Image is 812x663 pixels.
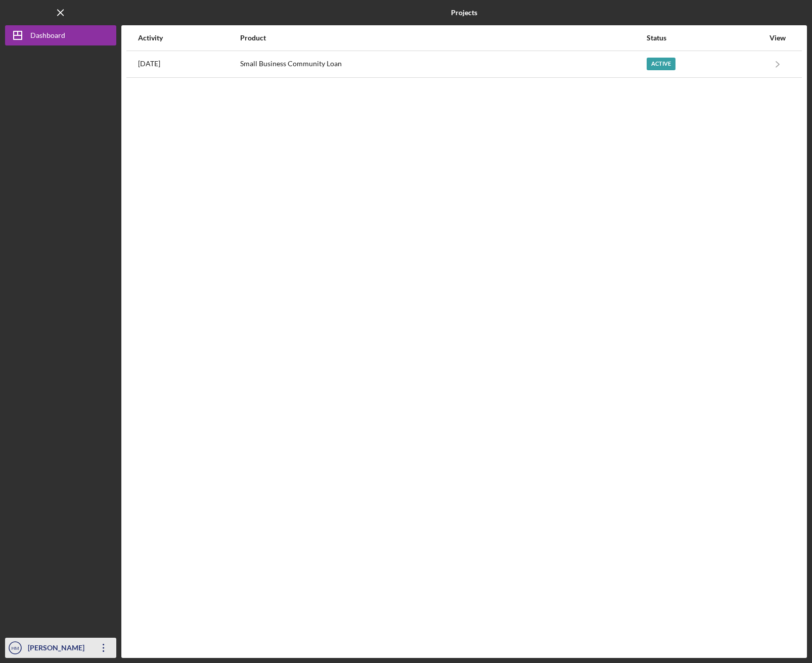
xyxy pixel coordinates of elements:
[240,52,646,77] div: Small Business Community Loan
[647,58,675,70] div: Active
[138,34,239,42] div: Activity
[647,34,764,42] div: Status
[5,25,116,45] button: Dashboard
[12,645,19,651] text: HM
[138,60,160,68] time: 2025-08-11 03:23
[451,9,477,17] b: Projects
[5,638,116,658] button: HM[PERSON_NAME] [PERSON_NAME]
[765,34,790,42] div: View
[30,25,65,48] div: Dashboard
[240,34,646,42] div: Product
